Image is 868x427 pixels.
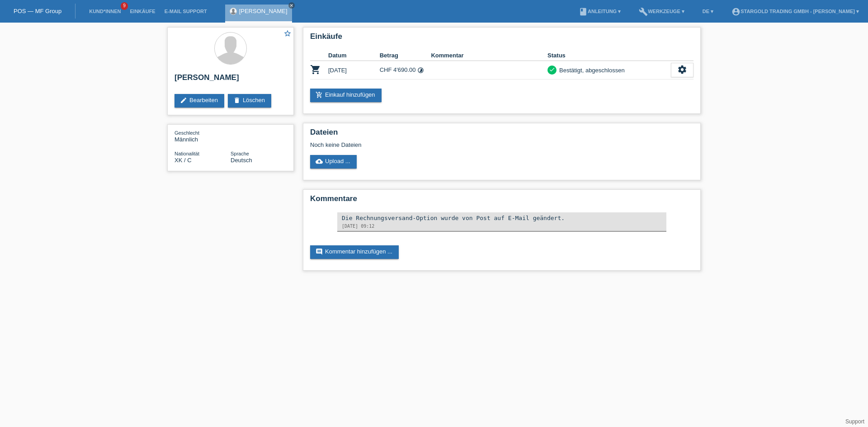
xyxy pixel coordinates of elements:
[328,61,380,80] td: [DATE]
[310,64,321,75] i: POSP00028124
[342,215,662,221] div: Die Rechnungsversand-Option wurde von Post auf E-Mail geändert.
[310,155,357,169] a: cloud_uploadUpload ...
[380,50,431,61] th: Betrag
[175,129,231,143] div: Männlich
[431,50,547,61] th: Kommentar
[175,73,287,87] h2: [PERSON_NAME]
[175,151,199,156] span: Nationalität
[228,94,271,108] a: deleteLöschen
[316,248,323,255] i: comment
[85,9,125,14] a: Kund*innen
[283,29,292,39] a: star_border
[310,128,693,141] h2: Dateien
[125,9,160,14] a: Einkäufe
[310,245,399,259] a: commentKommentar hinzufügen ...
[549,66,555,73] i: check
[14,8,61,14] a: POS — MF Group
[231,157,252,164] span: Deutsch
[639,7,648,16] i: build
[727,9,863,14] a: account_circleStargold Trading GmbH - [PERSON_NAME] ▾
[283,29,292,38] i: star_border
[310,194,693,208] h2: Kommentare
[328,50,380,61] th: Datum
[380,61,431,80] td: CHF 4'690.00
[342,224,662,229] div: [DATE] 09:12
[288,2,295,9] a: close
[310,141,586,148] div: Noch keine Dateien
[547,50,671,61] th: Status
[579,7,588,16] i: book
[239,8,288,14] a: [PERSON_NAME]
[316,158,323,165] i: cloud_upload
[557,66,625,75] div: Bestätigt, abgeschlossen
[175,130,199,136] span: Geschlecht
[845,418,864,425] a: Support
[175,94,224,108] a: editBearbeiten
[731,7,741,16] i: account_circle
[289,3,294,8] i: close
[310,89,382,102] a: add_shopping_cartEinkauf hinzufügen
[121,2,128,10] span: 9
[160,9,212,14] a: E-Mail Support
[231,151,249,156] span: Sprache
[677,65,687,75] i: settings
[634,9,689,14] a: buildWerkzeuge ▾
[180,97,187,104] i: edit
[310,32,693,46] h2: Einkäufe
[574,9,625,14] a: bookAnleitung ▾
[233,97,241,104] i: delete
[417,67,424,74] i: Fixe Raten (48 Raten)
[175,157,192,164] span: Kosovo / C / 30.10.2003
[698,9,718,14] a: DE ▾
[316,91,323,99] i: add_shopping_cart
